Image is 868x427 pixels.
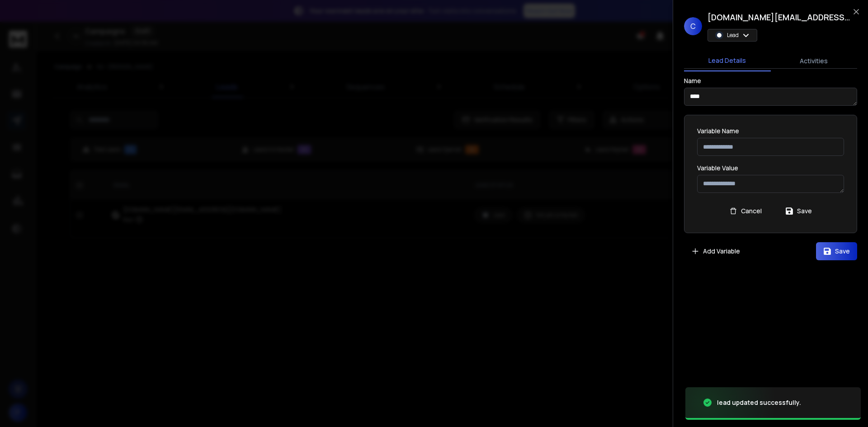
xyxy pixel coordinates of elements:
h1: [DOMAIN_NAME][EMAIL_ADDRESS][DOMAIN_NAME] [708,11,852,23]
button: Save [778,202,819,220]
label: Variable Name [697,128,844,134]
button: Activities [771,51,858,71]
button: Cancel [722,202,769,220]
button: Lead Details [684,51,771,71]
div: lead updated successfully. [717,398,801,407]
span: C [684,17,702,35]
label: Variable Value [697,165,844,171]
label: Name [684,78,701,84]
p: Lead [727,32,739,39]
button: Save [816,242,857,260]
button: Add Variable [684,242,747,260]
